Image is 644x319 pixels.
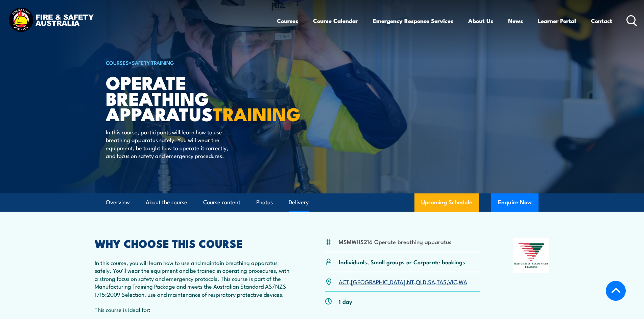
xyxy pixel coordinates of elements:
[313,12,358,30] a: Course Calendar
[106,193,130,211] a: Overview
[213,99,301,127] strong: TRAINING
[106,128,229,160] p: In this course, participants will learn how to use breathing apparatus safely. You will wear the ...
[414,193,479,212] a: Upcoming Schedule
[106,59,129,66] a: COURSES
[448,277,457,286] a: VIC
[95,238,292,248] h2: WHY CHOOSE THIS COURSE
[416,277,426,286] a: QLD
[538,12,576,30] a: Learner Portal
[373,12,453,30] a: Emergency Response Services
[339,277,349,286] a: ACT
[491,193,539,212] button: Enquire Now
[106,58,273,67] h6: >
[339,238,451,245] li: MSMWHS216 Operate breathing apparatus
[95,259,292,298] p: In this course, you will learn how to use and maintain breathing apparatus safely. You'll wear th...
[132,59,174,66] a: Safety Training
[407,277,414,286] a: NT
[277,12,298,30] a: Courses
[437,277,447,286] a: TAS
[339,297,352,305] p: 1 day
[339,258,465,266] p: Individuals, Small groups or Corporate bookings
[256,193,273,211] a: Photos
[468,12,493,30] a: About Us
[508,12,523,30] a: News
[428,277,435,286] a: SA
[203,193,240,211] a: Course content
[513,238,550,273] img: Nationally Recognised Training logo.
[106,74,273,122] h1: Operate Breathing Apparatus
[289,193,309,211] a: Delivery
[339,278,467,286] p: , , , , , , ,
[95,305,292,313] p: This course is ideal for:
[146,193,187,211] a: About the course
[459,277,467,286] a: WA
[351,277,405,286] a: [GEOGRAPHIC_DATA]
[591,12,612,30] a: Contact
